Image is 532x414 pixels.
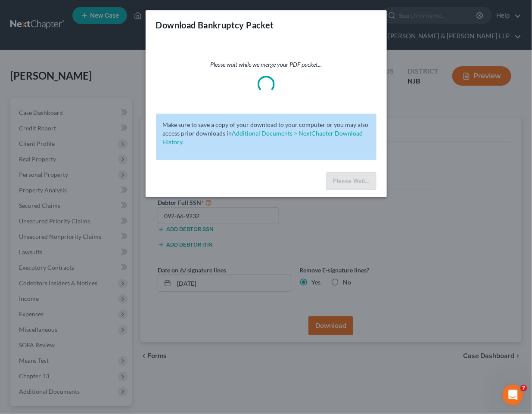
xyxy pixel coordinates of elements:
[326,172,376,190] button: Please Wait...
[156,60,376,69] p: Please wait while we merge your PDF packet...
[163,130,363,145] a: Additional Documents > NextChapter Download History.
[333,177,369,185] span: Please Wait...
[156,19,274,31] h3: Download Bankruptcy Packet
[503,385,523,405] iframe: Intercom live chat
[163,120,370,146] p: Make sure to save a copy of your download to your computer or you may also access prior downloads in
[520,385,527,392] span: 7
